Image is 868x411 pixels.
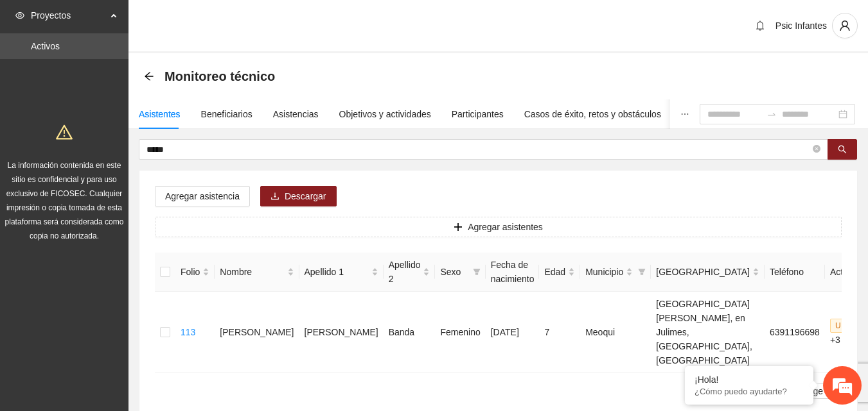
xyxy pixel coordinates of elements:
td: Femenino [435,292,485,373]
button: ellipsis [670,99,700,129]
th: Colonia [651,253,765,292]
span: plus [454,222,463,233]
span: Nombre [220,265,284,279]
span: filter [638,268,646,276]
span: Agregar asistentes [468,220,543,234]
span: Monitoreo técnico [164,66,275,87]
td: Meoqui [580,292,651,373]
button: bell [750,15,770,36]
span: eye [15,11,24,20]
span: Sexo [440,265,467,279]
span: swap-right [766,109,777,119]
span: close-circle [813,145,820,153]
span: user [833,20,857,31]
th: Apellido 1 [299,253,384,292]
th: Teléfono [765,253,825,292]
th: Municipio [580,253,651,292]
button: search [828,139,857,160]
th: Fecha de nacimiento [486,253,540,292]
div: Beneficiarios [201,107,252,121]
span: La información contenida en este sitio es confidencial y para uso exclusivo de FICOSEC. Cualquier... [5,161,124,240]
button: user [832,13,858,38]
button: plusAgregar asistentes [155,217,842,237]
div: ¡Hola! [695,374,804,385]
span: Folio [181,265,200,279]
div: Participantes [452,107,504,121]
a: 113 [181,327,195,337]
button: Agregar asistencia [155,186,250,206]
td: [GEOGRAPHIC_DATA][PERSON_NAME], en Julimes, [GEOGRAPHIC_DATA], [GEOGRAPHIC_DATA] [651,292,765,373]
span: bell [750,21,770,31]
span: filter [473,268,481,276]
td: Banda [384,292,436,373]
div: Objetivos y actividades [339,107,431,121]
td: 6391196698 [765,292,825,373]
td: 7 [539,292,580,373]
span: Agregar asistencia [165,189,240,203]
span: U [830,319,846,333]
th: Edad [539,253,580,292]
div: Casos de éxito, retos y obstáculos [524,107,661,121]
span: [GEOGRAPHIC_DATA] [656,265,750,279]
th: Folio [175,253,215,292]
span: Apellido 2 [389,258,421,286]
span: Proyectos [31,3,107,28]
span: filter [470,262,483,281]
td: [PERSON_NAME] [299,292,384,373]
span: Apellido 1 [305,265,369,279]
span: ellipsis [680,110,689,119]
div: Asistentes [139,107,181,121]
span: to [766,109,777,119]
th: Nombre [215,253,299,292]
div: Asistencias [273,107,319,121]
button: downloadDescargar [260,186,337,206]
span: filter [635,262,648,281]
span: Edad [544,265,565,279]
span: download [270,192,279,202]
span: arrow-left [144,71,154,81]
p: ¿Cómo puedo ayudarte? [695,387,804,396]
span: close-circle [813,144,820,156]
span: Municipio [585,265,623,279]
span: Descargar [285,189,326,203]
span: search [838,145,847,155]
span: warning [56,124,73,140]
a: Activos [31,41,60,51]
td: [DATE] [486,292,540,373]
td: [PERSON_NAME] [215,292,299,373]
span: Psic Infantes [775,21,827,31]
th: Apellido 2 [384,253,436,292]
div: Back [144,71,154,82]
